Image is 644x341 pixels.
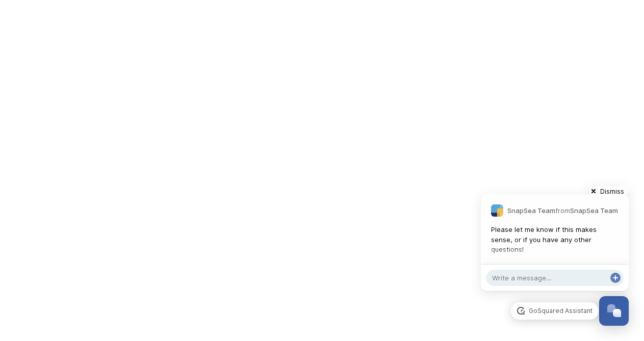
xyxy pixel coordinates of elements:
strong: SnapSea Team [507,206,555,215]
strong: SnapSea Team [570,206,618,215]
span: Please let me know if this makes sense, or if you have any other questions! [491,225,619,255]
button: Open Chat [599,296,629,326]
img: 907766dfacde10fd0ed2dbfcaeb73adf95910f8d38e0cf1e35f8ad61ca8564bb [491,204,503,217]
p: from [507,206,618,215]
a: GoSquared Assistant [511,302,598,320]
button: Dismiss [588,186,629,196]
